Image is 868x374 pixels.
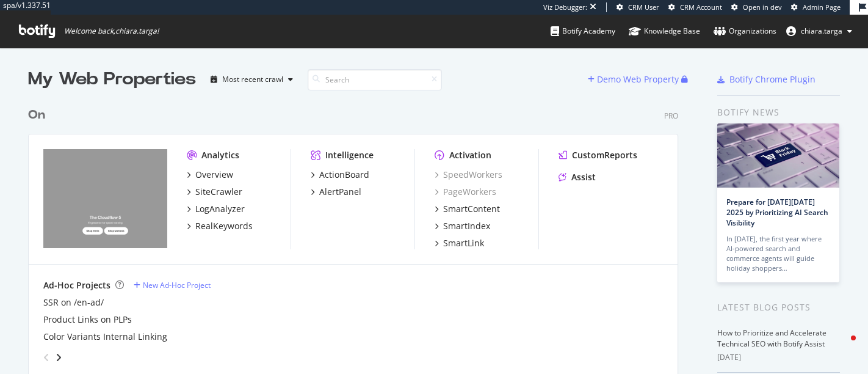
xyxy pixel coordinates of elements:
div: LogAnalyzer [195,203,245,215]
div: Knowledge Base [629,25,700,37]
button: Most recent crawl [206,70,298,89]
div: On [28,106,45,124]
a: Product Links on PLPs [43,313,132,326]
div: angle-right [54,351,63,364]
a: RealKeywords [187,220,253,232]
a: Open in dev [731,2,782,12]
div: Intelligence [325,149,374,161]
a: Botify Academy [551,15,615,48]
span: CRM User [628,2,659,12]
a: Demo Web Property [588,74,681,84]
a: New Ad-Hoc Project [134,280,211,290]
a: Color Variants Internal Linking [43,331,167,343]
div: CustomReports [572,149,637,161]
span: Admin Page [803,2,841,12]
a: LogAnalyzer [187,203,245,215]
div: Botify news [717,106,840,119]
a: CRM Account [668,2,722,12]
div: Demo Web Property [597,73,679,86]
div: Botify Chrome Plugin [729,73,816,86]
div: SmartLink [443,237,484,249]
div: angle-left [38,348,54,367]
span: Welcome back, chiara.targa ! [64,26,159,36]
div: Ad-Hoc Projects [43,279,110,291]
div: Most recent crawl [222,76,283,83]
div: Activation [449,149,491,161]
a: Admin Page [791,2,841,12]
a: AlertPanel [311,186,361,198]
a: CRM User [617,2,659,12]
div: RealKeywords [195,220,253,232]
a: SmartContent [435,203,500,215]
span: CRM Account [680,2,722,12]
a: Knowledge Base [629,15,700,48]
button: chiara.targa [776,21,862,41]
div: Pro [664,111,678,121]
div: New Ad-Hoc Project [143,280,211,290]
input: Search [308,69,442,90]
div: AlertPanel [319,186,361,198]
a: Assist [559,171,596,183]
iframe: Intercom live chat [826,332,856,362]
div: Viz Debugger: [543,2,587,12]
div: ActionBoard [319,169,369,181]
a: Botify Chrome Plugin [717,73,816,86]
div: SmartContent [443,203,500,215]
a: PageWorkers [435,186,496,198]
img: Prepare for Black Friday 2025 by Prioritizing AI Search Visibility [717,123,839,188]
img: www.on-running.com [43,149,167,248]
a: SmartLink [435,237,484,249]
a: Overview [187,169,233,181]
a: Organizations [714,15,776,48]
div: [DATE] [717,352,840,363]
a: On [28,106,50,124]
button: Demo Web Property [588,70,681,89]
div: In [DATE], the first year where AI-powered search and commerce agents will guide holiday shoppers… [726,234,830,273]
a: SmartIndex [435,220,490,232]
a: SiteCrawler [187,186,242,198]
div: Botify Academy [551,25,615,37]
span: chiara.targa [801,26,842,36]
div: Latest Blog Posts [717,301,840,314]
a: ActionBoard [311,169,369,181]
div: My Web Properties [28,67,196,92]
span: Open in dev [743,2,782,12]
a: CustomReports [559,149,637,161]
a: SSR on /en-ad/ [43,296,104,309]
a: How to Prioritize and Accelerate Technical SEO with Botify Assist [717,328,826,349]
div: Organizations [714,25,776,37]
div: Overview [195,169,233,181]
div: SmartIndex [443,220,490,232]
a: SpeedWorkers [435,169,502,181]
a: Prepare for [DATE][DATE] 2025 by Prioritizing AI Search Visibility [726,197,828,228]
div: Analytics [201,149,239,161]
div: Assist [571,171,596,183]
div: SiteCrawler [195,186,242,198]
